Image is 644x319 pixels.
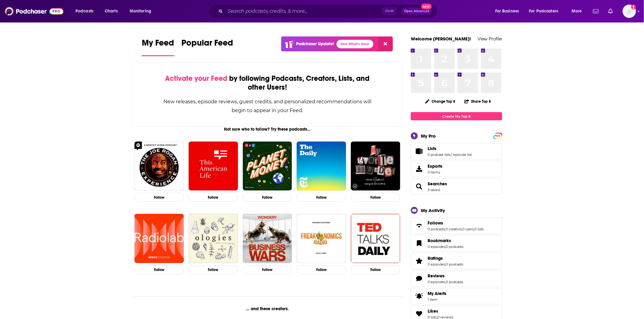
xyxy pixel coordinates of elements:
[428,308,453,314] a: Likes
[135,214,184,263] img: Radiolab
[494,134,501,138] span: PRO
[404,10,429,13] span: Open Advanced
[428,188,440,192] a: 3 saved
[451,153,472,157] a: 1 episode list
[189,266,238,274] button: Follow
[428,297,446,302] span: 1 item
[71,6,101,16] button: open menu
[297,214,346,263] img: Freakonomics Radio
[572,7,582,15] span: More
[351,214,400,263] a: TED Talks Daily
[297,142,346,191] img: The Daily
[606,6,615,16] a: Show notifications dropdown
[297,266,346,274] button: Follow
[135,142,184,191] img: The Joe Rogan Experience
[181,38,233,56] a: Popular Feed
[189,142,238,191] img: This American Life
[413,147,425,156] a: Lists
[411,36,471,42] a: Welcome [PERSON_NAME]!
[411,288,502,304] a: My Alerts
[181,38,233,52] span: Popular Feed
[163,97,372,115] div: New releases, episode reviews, guest credits, and personalized recommendations will begin to appe...
[525,6,567,16] button: open menu
[591,6,601,16] a: Show notifications dropdown
[351,193,400,202] button: Follow
[428,273,463,279] a: Reviews
[428,308,438,314] span: Likes
[623,5,636,18] button: Show profile menu
[446,280,463,284] a: 0 podcasts
[428,163,443,169] span: Exports
[446,227,462,231] a: 0 creators
[623,5,636,18] img: User Profile
[413,310,425,318] a: Likes
[351,142,400,191] img: My Favorite Murder with Karen Kilgariff and Georgia Hardstark
[428,273,445,279] span: Reviews
[421,208,445,213] div: My Activity
[428,245,445,249] a: 0 episodes
[130,7,151,15] span: Monitoring
[428,146,472,151] a: Lists
[428,291,446,296] span: My Alerts
[243,266,292,274] button: Follow
[464,95,492,107] button: Share Top 8
[421,133,436,139] div: My Pro
[428,238,463,243] a: Bookmarks
[243,193,292,202] button: Follow
[462,227,474,231] a: 0 users
[494,133,501,138] a: PRO
[401,8,432,15] button: Open AdvancedNew
[567,6,590,16] button: open menu
[105,7,118,15] span: Charts
[243,142,292,191] img: Planet Money
[132,127,403,132] div: Not sure who to follow? Try these podcasts...
[125,6,159,16] button: open menu
[478,36,502,42] a: View Profile
[446,262,463,266] a: 0 podcasts
[623,5,636,18] span: Logged in as WE_Broadcast
[413,165,425,173] span: Exports
[495,7,519,15] span: For Business
[428,153,450,157] a: 0 podcast lists
[445,227,446,231] span: ,
[428,220,484,226] a: Follows
[428,256,443,261] span: Ratings
[189,214,238,263] img: Ologies with Alie Ward
[450,153,451,157] span: ,
[411,112,502,120] a: Create My Top 8
[132,306,403,311] div: ... and these creators.
[413,257,425,265] a: Ratings
[422,98,459,105] button: Change Top 8
[337,40,373,48] a: See What's New
[428,220,443,226] span: Follows
[428,238,451,243] span: Bookmarks
[411,161,502,177] a: Exports
[411,178,502,195] span: Searches
[413,274,425,283] a: Reviews
[5,5,63,17] img: Podchaser - Follow, Share and Rate Podcasts
[428,170,443,174] span: 0 items
[189,193,238,202] button: Follow
[101,6,121,16] a: Charts
[243,214,292,263] img: Business Wars
[214,4,443,18] div: Search podcasts, credits, & more...
[421,4,432,9] span: New
[413,292,425,300] span: My Alerts
[163,74,372,92] div: by following Podcasts, Creators, Lists, and other Users!
[135,193,184,202] button: Follow
[75,7,93,15] span: Podcasts
[411,270,502,287] span: Reviews
[165,74,227,83] span: Activate your Feed
[411,235,502,252] span: Bookmarks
